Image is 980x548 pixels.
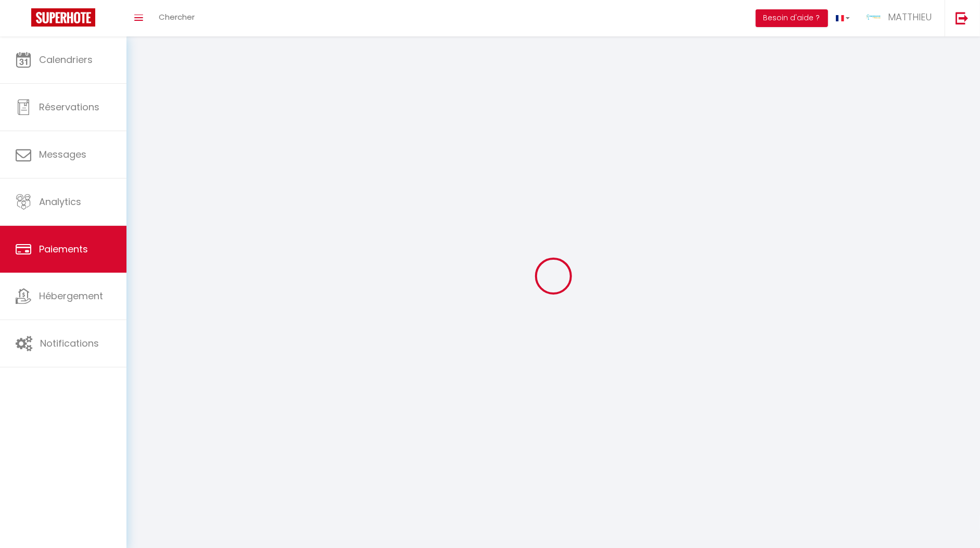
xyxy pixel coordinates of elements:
span: Analytics [39,195,81,208]
span: MATTHIEU [888,10,932,23]
img: Super Booking [31,8,95,27]
img: ... [866,9,881,25]
span: Réservations [39,100,99,113]
button: Besoin d'aide ? [756,9,828,27]
span: Notifications [40,337,99,350]
span: Calendriers [39,53,93,66]
span: Hébergement [39,289,103,302]
span: Messages [39,148,86,161]
span: Paiements [39,243,88,256]
span: Chercher [159,11,195,22]
img: logout [956,11,969,24]
button: Ouvrir le widget de chat LiveChat [8,4,40,35]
